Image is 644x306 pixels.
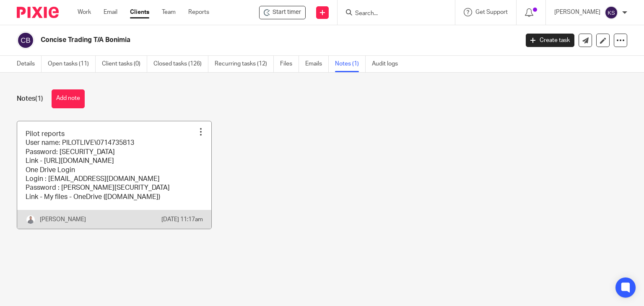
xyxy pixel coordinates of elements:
a: Audit logs [372,56,404,72]
p: [PERSON_NAME] [554,8,600,16]
a: Client tasks (0) [102,56,147,72]
a: Recurring tasks (12) [215,56,274,72]
a: Notes (1) [335,56,366,72]
a: Work [78,8,91,16]
input: Search [354,10,430,18]
a: Clients [130,8,149,16]
h1: Notes [17,94,43,103]
a: Details [17,56,42,72]
a: Files [280,56,299,72]
button: Add note [52,89,85,108]
a: Closed tasks (126) [153,56,208,72]
span: Get Support [475,9,508,15]
a: Emails [305,56,329,72]
span: (1) [35,95,43,102]
img: svg%3E [17,31,34,49]
a: Open tasks (11) [48,56,96,72]
div: Concise Trading T/A Bonimia [259,6,306,19]
p: [DATE] 11:17am [161,215,203,224]
a: Email [104,8,117,16]
span: Start timer [273,8,301,17]
p: [PERSON_NAME] [40,215,86,224]
img: Pixie [17,7,59,18]
a: Team [162,8,176,16]
img: thumb_Untitled-940-%C3%97-788-px-15.png [26,214,36,225]
h2: Concise Trading T/A Bonimia [41,36,419,44]
img: svg%3E [605,6,618,19]
a: Reports [188,8,209,16]
a: Create task [526,34,574,47]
